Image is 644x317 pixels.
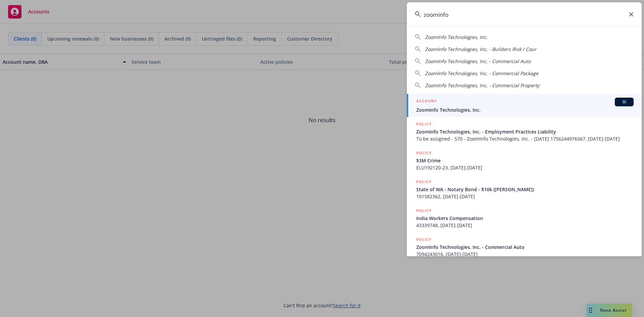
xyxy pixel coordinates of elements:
[416,236,432,243] h5: POLICY
[416,251,634,258] span: 7094243016, [DATE]-[DATE]
[416,244,634,251] span: ZoomInfo Technologies, Inc. - Commercial Auto
[425,70,538,76] span: ZoomInfo Technologies, Inc. - Commercial Package
[416,157,634,164] span: $3M Crime
[416,215,634,222] span: India Workers Compensation
[416,150,432,156] h5: POLICY
[425,82,539,89] span: ZoomInfo Technologies, Inc. - Commercial Property
[416,106,634,113] span: ZoomInfo Technologies, Inc.
[618,99,631,105] span: BI
[407,204,642,232] a: POLICYIndia Workers Compensation43339748, [DATE]-[DATE]
[416,98,437,106] h5: ACCOUNT
[425,58,531,64] span: ZoomInfo Technologies, Inc. - Commercial Auto
[416,135,634,142] span: To be assigned - 570 - ZoomInfo Technologies, Inc. - [DATE] 1756244976567, [DATE]-[DATE]
[416,128,634,135] span: ZoomInfo Technologies, Inc. - Employment Practices Liability
[416,178,432,185] h5: POLICY
[425,34,488,40] span: ZoomInfo Technologies, Inc.
[407,175,642,204] a: POLICYState of WA - Notary Bond - $10k ([PERSON_NAME])101582362, [DATE]-[DATE]
[407,94,642,117] a: ACCOUNTBIZoomInfo Technologies, Inc.
[416,207,432,214] h5: POLICY
[416,121,432,127] h5: POLICY
[416,193,634,200] span: 101582362, [DATE]-[DATE]
[425,46,536,52] span: ZoomInfo Technologies, Inc. - Builders Risk / Cour
[416,186,634,193] span: State of WA - Notary Bond - $10k ([PERSON_NAME])
[416,222,634,229] span: 43339748, [DATE]-[DATE]
[407,2,642,27] input: Search...
[407,232,642,261] a: POLICYZoomInfo Technologies, Inc. - Commercial Auto7094243016, [DATE]-[DATE]
[407,146,642,175] a: POLICY$3M CrimeELU192120-23, [DATE]-[DATE]
[416,164,634,171] span: ELU192120-23, [DATE]-[DATE]
[407,117,642,146] a: POLICYZoomInfo Technologies, Inc. - Employment Practices LiabilityTo be assigned - 570 - ZoomInfo...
